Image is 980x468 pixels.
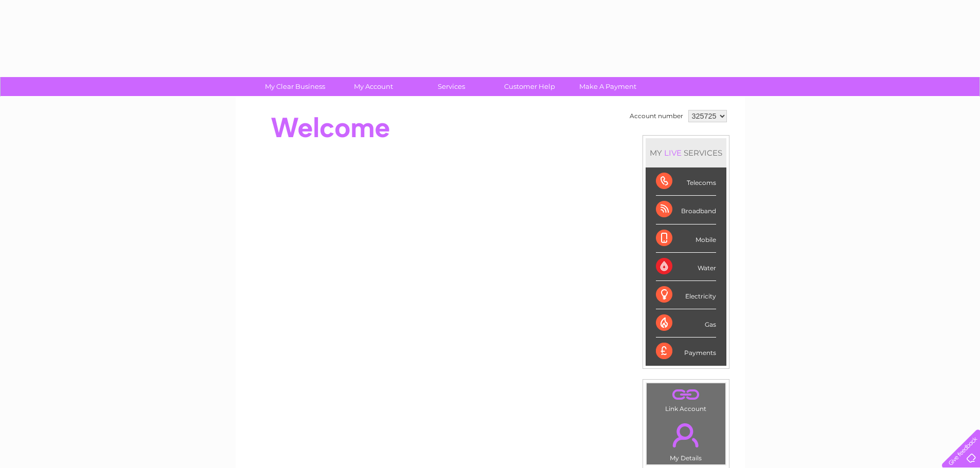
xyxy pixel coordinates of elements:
[646,383,726,415] td: Link Account
[656,196,716,224] div: Broadband
[649,417,723,453] a: .
[656,309,716,338] div: Gas
[656,224,716,253] div: Mobile
[662,148,684,158] div: LIVE
[656,167,716,196] div: Telecoms
[649,386,723,404] a: .
[487,77,572,96] a: Customer Help
[656,253,716,281] div: Water
[409,77,494,96] a: Services
[646,138,726,167] div: MY SERVICES
[331,77,416,96] a: My Account
[253,77,337,96] a: My Clear Business
[627,107,686,125] td: Account number
[565,77,650,96] a: Make A Payment
[656,281,716,309] div: Electricity
[646,415,726,465] td: My Details
[656,338,716,365] div: Payments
